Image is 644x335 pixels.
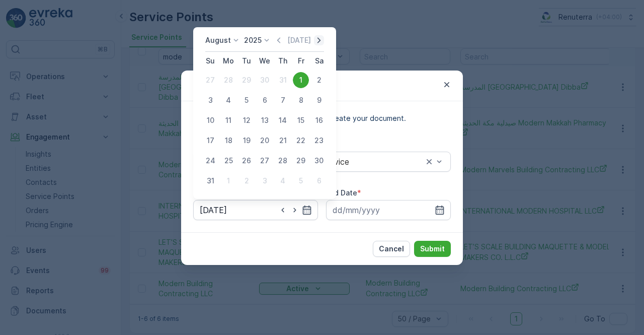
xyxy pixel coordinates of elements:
input: dd/mm/yyyy [326,200,451,220]
div: 3 [202,92,218,108]
div: 2 [311,72,327,88]
div: 4 [275,173,291,189]
div: 23 [311,132,327,149]
div: 25 [220,153,236,169]
div: 27 [257,153,273,169]
div: 24 [202,153,218,169]
div: 1 [293,72,309,88]
div: 6 [257,92,273,108]
div: 11 [220,112,236,128]
div: 22 [293,132,309,149]
div: 29 [238,72,255,88]
th: Sunday [201,52,219,70]
div: 14 [275,112,291,128]
div: 20 [257,132,273,149]
div: 30 [311,153,327,169]
div: 5 [293,173,309,189]
div: 16 [311,112,327,128]
label: End Date [326,188,357,197]
th: Wednesday [256,52,274,70]
div: 4 [220,92,236,108]
div: 18 [220,132,236,149]
div: 21 [275,132,291,149]
div: 31 [275,72,291,88]
p: Submit [420,244,445,254]
div: 7 [275,92,291,108]
div: 28 [275,153,291,169]
div: 26 [238,153,255,169]
p: 2025 [244,35,262,45]
div: 1 [220,173,236,189]
p: [DATE] [287,35,311,45]
th: Saturday [310,52,328,70]
div: 8 [293,92,309,108]
button: Cancel [373,241,410,257]
div: 30 [257,72,273,88]
th: Thursday [274,52,292,70]
div: 28 [220,72,236,88]
div: 15 [293,112,309,128]
div: 9 [311,92,327,108]
div: 3 [257,173,273,189]
p: Cancel [379,244,404,254]
p: August [205,35,231,45]
div: 29 [293,153,309,169]
div: 19 [238,132,255,149]
div: 2 [238,173,255,189]
div: 31 [202,173,218,189]
th: Tuesday [237,52,256,70]
div: 13 [257,112,273,128]
div: 5 [238,92,255,108]
div: 6 [311,173,327,189]
th: Friday [292,52,310,70]
div: 17 [202,132,218,149]
div: 10 [202,112,218,128]
div: 12 [238,112,255,128]
div: 27 [202,72,218,88]
th: Monday [219,52,237,70]
input: dd/mm/yyyy [193,200,318,220]
button: Submit [414,241,451,257]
